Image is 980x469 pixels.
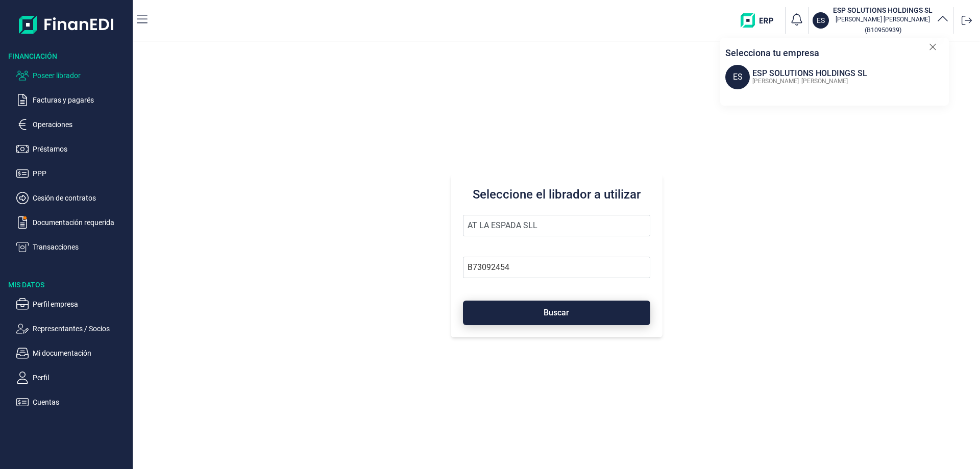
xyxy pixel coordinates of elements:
button: Operaciones [16,118,129,131]
p: Poseer librador [33,69,129,82]
img: Logo de aplicación [19,8,114,41]
p: Perfil [33,372,129,384]
div: ESP SOLUTIONS HOLDINGS SL [752,67,867,80]
p: ES [817,15,825,26]
button: Transacciones [16,241,129,253]
input: Seleccione la razón social [463,215,650,236]
h3: ESP SOLUTIONS HOLDINGS SL [833,5,933,15]
h3: Seleccione el librador a utilizar [463,186,650,203]
button: Documentación requerida [16,216,129,229]
p: Transacciones [33,241,129,253]
button: PPP [16,167,129,180]
button: Mi documentación [16,347,129,359]
input: Busque por NIF [463,257,650,278]
p: Documentación requerida [33,216,129,229]
span: [PERSON_NAME] [801,78,848,85]
button: Poseer librador [16,69,129,82]
button: Préstamos [16,143,129,155]
p: Mi documentación [33,347,129,359]
p: Préstamos [33,143,129,155]
p: Perfil empresa [33,298,129,310]
button: Cuentas [16,396,129,408]
span: ES [725,65,750,89]
button: ESESP SOLUTIONS HOLDINGS SL[PERSON_NAME] [PERSON_NAME](B10950939) [813,5,949,36]
p: PPP [33,167,129,180]
p: Representantes / Socios [33,323,129,335]
p: Facturas y pagarés [33,94,129,106]
p: [PERSON_NAME] [PERSON_NAME] [833,15,933,23]
img: erp [741,13,781,28]
button: Representantes / Socios [16,323,129,335]
p: Cuentas [33,396,129,408]
span: Buscar [544,309,569,316]
p: Selecciona tu empresa [725,46,819,60]
button: Cesión de contratos [16,192,129,204]
button: Facturas y pagarés [16,94,129,106]
button: Buscar [463,301,650,325]
small: Copiar cif [865,26,901,34]
p: Operaciones [33,118,129,131]
button: Perfil empresa [16,298,129,310]
p: Cesión de contratos [33,192,129,204]
button: Perfil [16,372,129,384]
span: [PERSON_NAME] [752,78,799,85]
